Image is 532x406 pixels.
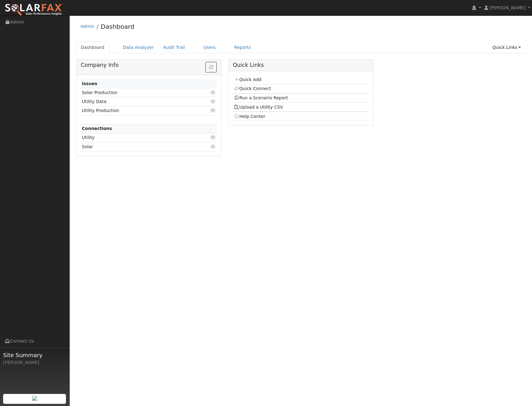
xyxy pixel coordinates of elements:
[234,77,261,82] a: Quick Add
[230,42,256,53] a: Reports
[233,62,369,68] h5: Quick Links
[234,114,265,119] a: Help Center
[81,142,195,151] td: Solar
[81,88,195,97] td: Solar Production
[210,145,216,149] i: Click to view
[210,135,216,140] i: Click to view
[81,24,94,29] a: Admin
[489,5,525,10] span: [PERSON_NAME]
[234,105,283,110] a: Upload a Utility CSV
[488,42,525,53] a: Quick Links
[32,396,37,401] img: retrieve
[82,81,97,86] strong: Issues
[81,62,217,68] h5: Company Info
[81,106,195,115] td: Utility Production
[101,23,134,30] a: Dashboard
[199,42,220,53] a: Users
[118,42,159,53] a: Data Analyzer
[82,126,112,131] strong: Connections
[81,133,195,142] td: Utility
[3,359,66,366] div: [PERSON_NAME]
[210,90,216,95] i: Click to view
[81,97,195,106] td: Utility Data
[5,3,63,16] img: SolarFax
[234,86,271,91] a: Quick Connect
[3,351,66,359] span: Site Summary
[159,42,190,53] a: Audit Trail
[210,108,216,113] i: Click to view
[76,42,109,53] a: Dashboard
[210,99,216,104] i: Click to view
[234,95,288,100] a: Run a Scenario Report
